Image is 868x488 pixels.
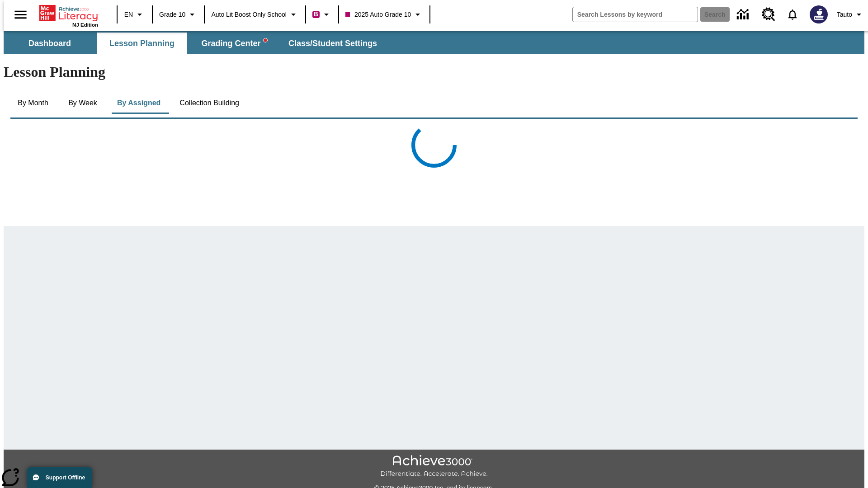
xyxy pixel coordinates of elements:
[781,3,804,26] a: Notifications
[288,38,377,49] span: Class/Student Settings
[124,10,133,19] span: EN
[72,22,98,28] span: NJ Edition
[281,33,384,54] button: Class/Student Settings
[46,474,85,481] span: Support Offline
[756,2,781,27] a: Resource Center, Will open in new tab
[189,33,279,54] button: Grading Center
[39,4,98,22] a: Home
[810,5,828,23] img: Avatar
[5,33,95,54] button: Dashboard
[159,10,185,19] span: Grade 10
[156,6,201,23] button: Grade: Grade 10, Select a grade
[4,64,864,80] h1: Lesson Planning
[833,6,868,23] button: Profile/Settings
[837,10,852,19] span: Tauto
[172,92,246,114] button: Collection Building
[309,6,335,23] button: Boost Class color is violet red. Change class color
[342,6,427,23] button: Class: 2025 Auto Grade 10, Select your class
[39,3,98,28] div: Home
[4,31,864,54] div: SubNavbar
[110,92,168,114] button: By Assigned
[4,33,385,54] div: SubNavbar
[10,92,56,114] button: By Month
[27,467,92,488] button: Support Offline
[7,1,34,28] button: Open side menu
[314,9,318,20] span: B
[380,455,488,478] img: Achieve3000 Differentiate Accelerate Achieve
[28,38,71,49] span: Dashboard
[731,2,756,27] a: Data Center
[109,38,175,49] span: Lesson Planning
[97,33,187,54] button: Lesson Planning
[573,7,698,22] input: search field
[264,38,267,42] svg: writing assistant alert
[60,92,105,114] button: By Week
[211,10,287,19] span: Auto Lit Boost only School
[345,10,411,19] span: 2025 Auto Grade 10
[804,3,833,26] button: Select a new avatar
[120,6,149,23] button: Language: EN, Select a language
[201,38,267,49] span: Grading Center
[208,6,302,23] button: School: Auto Lit Boost only School, Select your school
